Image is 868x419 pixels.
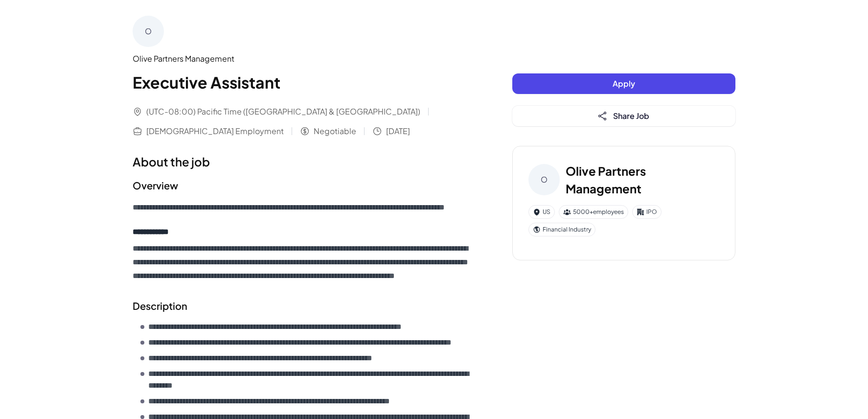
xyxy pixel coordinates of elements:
span: Apply [613,78,635,89]
span: [DATE] [386,125,410,137]
div: O [133,16,164,47]
div: Financial Industry [528,223,595,236]
button: Share Job [512,106,735,126]
span: Share Job [613,111,649,121]
div: IPO [632,205,662,219]
span: [DEMOGRAPHIC_DATA] Employment [146,125,284,137]
h1: Executive Assistant [133,70,473,94]
span: Negotiable [314,125,356,137]
div: 5000+ employees [559,205,628,219]
button: Apply [512,73,735,94]
h1: About the job [133,153,473,170]
div: O [528,164,560,195]
div: US [528,205,555,219]
h2: Overview [133,178,473,193]
h3: Olive Partners Management [566,162,719,197]
span: (UTC-08:00) Pacific Time ([GEOGRAPHIC_DATA] & [GEOGRAPHIC_DATA]) [146,106,420,117]
div: Olive Partners Management [133,53,473,65]
h2: Description [133,299,473,313]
